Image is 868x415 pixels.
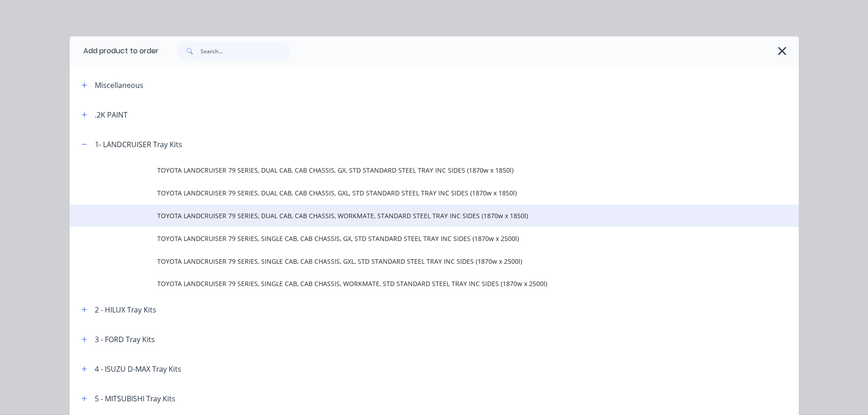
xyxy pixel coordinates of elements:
div: 1- LANDCRUISER Tray Kits [95,139,182,150]
div: 3 - FORD Tray Kits [95,334,155,345]
div: 2 - HILUX Tray Kits [95,304,156,315]
div: 4 - ISUZU D-MAX Tray Kits [95,364,181,374]
input: Search... [200,42,291,60]
span: TOYOTA LANDCRUISER 79 SERIES, SINGLE CAB, CAB CHASSIS, WORKMATE, STD STANDARD STEEL TRAY INC SIDE... [157,279,670,288]
div: Miscellaneous [95,80,144,91]
div: .2K PAINT [95,109,128,120]
span: TOYOTA LANDCRUISER 79 SERIES, DUAL CAB, CAB CHASSIS, GXL, STD STANDARD STEEL TRAY INC SIDES (1870... [157,188,670,198]
span: TOYOTA LANDCRUISER 79 SERIES, DUAL CAB, CAB CHASSIS, GX, STD STANDARD STEEL TRAY INC SIDES (1870w... [157,165,670,175]
span: TOYOTA LANDCRUISER 79 SERIES, SINGLE CAB, CAB CHASSIS, GX, STD STANDARD STEEL TRAY INC SIDES (187... [157,234,670,243]
span: TOYOTA LANDCRUISER 79 SERIES, DUAL CAB, CAB CHASSIS, WORKMATE, STANDARD STEEL TRAY INC SIDES (187... [157,211,670,220]
div: 5 - MITSUBISHI Tray Kits [95,393,175,404]
span: TOYOTA LANDCRUISER 79 SERIES, SINGLE CAB, CAB CHASSIS, GXL, STD STANDARD STEEL TRAY INC SIDES (18... [157,256,670,266]
div: Add product to order [70,36,159,66]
